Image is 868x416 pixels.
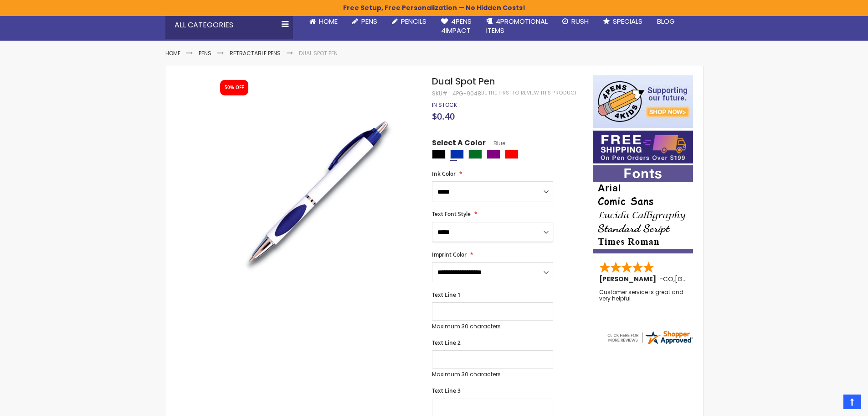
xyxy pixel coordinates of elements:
[165,49,180,57] a: Home
[593,75,693,128] img: 4pens 4 kids
[432,387,461,395] span: Text Line 3
[361,16,377,26] span: Pens
[613,16,642,26] span: Specials
[606,329,693,346] img: 4pens.com widget logo
[432,339,461,347] span: Text Line 2
[452,90,481,97] div: 4PG-9048
[479,11,555,41] a: 4PROMOTIONALITEMS
[487,150,500,159] div: Purple
[345,11,385,32] a: Pens
[599,274,659,284] span: [PERSON_NAME]
[793,391,868,416] iframe: Google Customer Reviews
[659,274,742,284] span: - ,
[432,170,456,178] span: Ink Color
[432,138,486,150] span: Select A Color
[481,90,577,96] a: Be the first to review this product
[571,16,589,26] span: Rush
[432,101,457,109] span: In stock
[441,16,472,35] span: 4Pens 4impact
[650,11,682,32] a: Blog
[432,251,467,258] span: Imprint Color
[606,340,693,348] a: 4pens.com certificate URL
[401,16,426,26] span: Pencils
[555,11,596,32] a: Rush
[486,139,505,147] span: Blue
[486,16,548,35] span: 4PROMOTIONAL ITEMS
[225,84,244,91] div: 50% OFF
[299,50,338,57] li: Dual Spot Pen
[468,150,482,159] div: Green
[432,101,457,109] div: Availability
[505,150,519,159] div: Red
[432,110,455,122] span: $0.40
[165,11,293,39] div: All Categories
[432,291,461,299] span: Text Line 1
[593,131,693,163] img: Free shipping on orders over $199
[199,49,211,57] a: Pens
[230,49,281,57] a: Retractable Pens
[432,323,553,330] p: Maximum 30 characters
[657,16,675,26] span: Blog
[319,16,338,26] span: Home
[432,75,495,88] span: Dual Spot Pen
[432,90,449,97] strong: SKU
[675,274,742,284] span: [GEOGRAPHIC_DATA]
[599,289,688,309] div: Customer service is great and very helpful
[596,11,650,32] a: Specials
[385,11,434,32] a: Pencils
[302,11,345,32] a: Home
[663,274,673,284] span: CO
[593,165,693,253] img: font-personalization-examples
[212,89,420,297] img: sassy_pen_side_blue_1.jpg
[434,11,479,41] a: 4Pens4impact
[432,150,446,159] div: Black
[432,371,553,378] p: Maximum 30 characters
[432,210,471,218] span: Text Font Style
[450,150,464,159] div: Blue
